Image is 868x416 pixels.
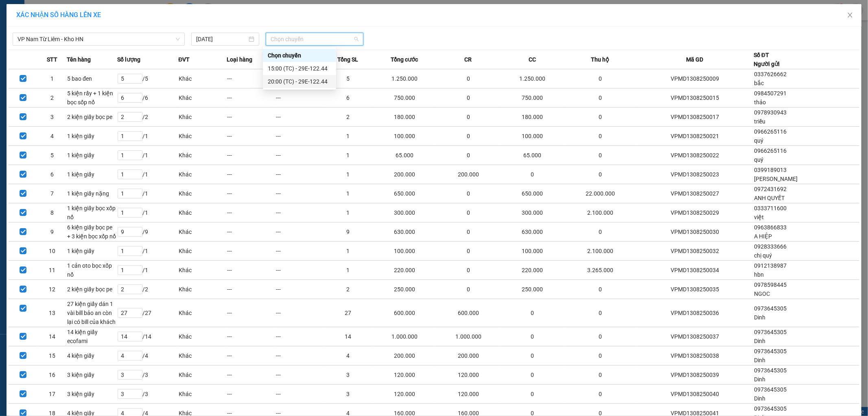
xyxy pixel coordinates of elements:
[178,346,227,365] td: Khác
[636,261,754,280] td: VPMD1308250034
[67,280,117,299] td: 2 kiện giấy bọc pe
[117,261,178,280] td: / 1
[227,127,275,146] td: ---
[636,242,754,261] td: VPMD1308250032
[372,88,436,108] td: 750.000
[754,195,785,201] span: ANH QUYẾT
[178,280,227,299] td: Khác
[117,165,178,184] td: / 1
[178,242,227,261] td: Khác
[754,395,765,402] span: Dinh
[227,365,275,385] td: ---
[501,165,564,184] td: 0
[754,109,787,116] span: 0978930943
[847,12,853,18] span: close
[501,203,564,222] td: 300.000
[501,184,564,203] td: 650.000
[227,385,275,404] td: ---
[178,365,227,385] td: Khác
[754,291,770,297] span: NGOC
[372,299,436,327] td: 600.000
[178,165,227,184] td: Khác
[465,55,472,64] span: CR
[117,346,178,365] td: / 4
[436,280,500,299] td: 0
[436,146,500,165] td: 0
[38,299,67,327] td: 13
[754,252,772,259] span: chị quý
[38,108,67,127] td: 3
[754,90,787,97] span: 0984507291
[372,184,436,203] td: 650.000
[636,280,754,299] td: VPMD1308250035
[227,108,275,127] td: ---
[636,127,754,146] td: VPMD1308250021
[38,280,67,299] td: 12
[372,327,436,346] td: 1.000.000
[372,280,436,299] td: 250.000
[501,222,564,242] td: 630.000
[38,385,67,404] td: 17
[636,88,754,108] td: VPMD1308250015
[38,146,67,165] td: 5
[754,314,765,321] span: Dinh
[117,55,140,64] span: Số lượng
[178,327,227,346] td: Khác
[564,69,636,88] td: 0
[754,233,772,240] span: A HIỆP
[754,205,787,211] span: 0333711600
[754,71,787,77] span: 0337626662
[178,108,227,127] td: Khác
[754,338,765,344] span: Dinh
[501,88,564,108] td: 750.000
[67,346,117,365] td: 4 kiện giấy
[275,385,324,404] td: ---
[271,33,359,45] span: Chọn chuyến
[564,222,636,242] td: 0
[636,108,754,127] td: VPMD1308250017
[117,69,178,88] td: / 5
[337,55,358,64] span: Tổng SL
[436,261,500,280] td: 0
[275,222,324,242] td: ---
[636,165,754,184] td: VPMD1308250023
[436,242,500,261] td: 0
[227,261,275,280] td: ---
[839,4,861,27] button: Close
[372,203,436,222] td: 300.000
[501,327,564,346] td: 0
[117,242,178,261] td: / 1
[3,56,51,63] span: 19:10:47 [DATE]
[754,271,764,278] span: hbn
[324,165,372,184] td: 1
[178,203,227,222] td: Khác
[117,280,178,299] td: / 2
[268,51,331,60] div: Chọn chuyến
[67,261,117,280] td: 1 cản oto bọc xốp nổ
[38,261,67,280] td: 11
[38,242,67,261] td: 10
[178,222,227,242] td: Khác
[754,376,765,383] span: Dinh
[591,55,609,64] span: Thu hộ
[372,69,436,88] td: 1.250.000
[17,33,180,45] span: VP Nam Từ Liêm - Kho HN
[324,346,372,365] td: 4
[372,346,436,365] td: 200.000
[372,127,436,146] td: 100.000
[754,118,765,125] span: triều
[67,108,117,127] td: 2 kiện giấy bọc pe
[117,222,178,242] td: / 9
[436,108,500,127] td: 0
[38,346,67,365] td: 15
[178,69,227,88] td: Khác
[67,165,117,184] td: 1 kiện giấy
[372,146,436,165] td: 65.000
[3,44,126,55] span: Mã đơn: VPMD1308250046
[754,99,766,106] span: thảo
[67,55,91,64] span: Tên hàng
[38,69,67,88] td: 1
[117,184,178,203] td: / 1
[196,35,247,44] input: 13/08/2025
[67,69,117,88] td: 5 bao đen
